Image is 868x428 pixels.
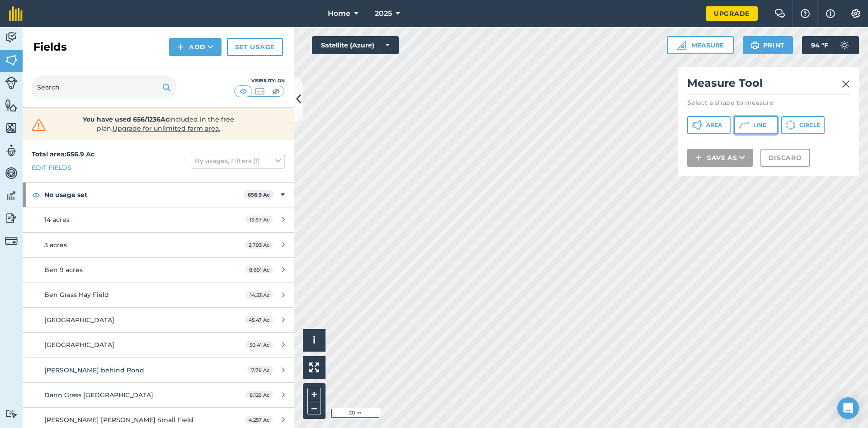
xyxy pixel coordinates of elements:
[62,115,255,133] span: included in the free plan .
[44,241,67,249] span: 3 acres
[169,38,222,56] button: Add
[44,291,109,299] span: Ben Grass Hay Field
[706,6,758,21] a: Upgrade
[309,362,319,372] img: Four arrows, one pointing top left, one top right, one bottom right and the last bottom left
[842,79,850,89] img: svg+xml;base64,PHN2ZyB4bWxucz0iaHR0cDovL3d3dy53My5vcmcvMjAwMC9zdmciIHdpZHRoPSIyMiIgaGVpZ2h0PSIzMC...
[23,282,294,307] a: Ben Grass Hay Field14.53 Ac
[375,8,392,19] span: 2025
[5,53,18,67] img: svg+xml;base64,PHN2ZyB4bWxucz0iaHR0cDovL3d3dy53My5vcmcvMjAwMC9zdmciIHdpZHRoPSI1NiIgaGVpZ2h0PSI2MC...
[245,316,273,324] span: 45.47 Ac
[5,409,18,418] img: svg+xml;base64,PD94bWwgdmVyc2lvbj0iMS4wIiBlbmNvZGluZz0idXRmLTgiPz4KPCEtLSBHZW5lcmF0b3I6IEFkb2JlIE...
[270,87,282,96] img: svg+xml;base64,PHN2ZyB4bWxucz0iaHR0cDovL3d3dy53My5vcmcvMjAwMC9zdmciIHdpZHRoPSI1MCIgaGVpZ2h0PSI0MC...
[5,144,18,157] img: svg+xml;base64,PD94bWwgdmVyc2lvbj0iMS4wIiBlbmNvZGluZz0idXRmLTgiPz4KPCEtLSBHZW5lcmF0b3I6IEFkb2JlIE...
[245,341,273,348] span: 50.41 Ac
[743,36,793,54] button: Print
[246,291,273,299] span: 14.53 Ac
[760,149,810,167] button: Discard
[835,36,854,54] img: svg+xml;base64,PD94bWwgdmVyc2lvbj0iMS4wIiBlbmNvZGluZz0idXRmLTgiPz4KPCEtLSBHZW5lcmF0b3I6IEFkb2JlIE...
[32,76,176,98] input: Search
[811,36,828,54] span: 94 ° F
[177,42,184,52] img: svg+xml;base64,PHN2ZyB4bWxucz0iaHR0cDovL3d3dy53My5vcmcvMjAwMC9zdmciIHdpZHRoPSIxNCIgaGVpZ2h0PSIyNC...
[44,341,114,349] span: [GEOGRAPHIC_DATA]
[677,41,686,50] img: Ruler icon
[44,183,244,207] strong: No usage set
[234,77,285,85] div: Visibility: On
[706,122,722,129] span: Area
[9,6,23,21] img: fieldmargin Logo
[802,36,859,54] button: 94 °F
[5,76,18,89] img: svg+xml;base64,PD94bWwgdmVyc2lvbj0iMS4wIiBlbmNvZGluZz0idXRmLTgiPz4KPCEtLSBHZW5lcmF0b3I6IEFkb2JlIE...
[44,216,70,224] span: 14 acres
[774,9,785,18] img: Two speech bubbles overlapping with the left bubble in the forefront
[227,38,283,56] a: Set usage
[667,36,734,54] button: Measure
[687,149,753,167] button: Save as
[837,397,859,419] div: Open Intercom Messenger
[303,329,325,352] button: i
[30,115,287,133] a: You have used 656/1236Acincluded in the free plan.Upgrade for unlimited farm area.
[32,163,71,173] a: Edit fields
[751,40,759,51] img: svg+xml;base64,PHN2ZyB4bWxucz0iaHR0cDovL3d3dy53My5vcmcvMjAwMC9zdmciIHdpZHRoPSIxOSIgaGVpZ2h0PSIyNC...
[850,9,861,18] img: A cog icon
[23,358,294,382] a: [PERSON_NAME] behind Pond7.79 Ac
[781,116,825,134] button: Circle
[695,152,702,163] img: svg+xml;base64,PHN2ZyB4bWxucz0iaHR0cDovL3d3dy53My5vcmcvMjAwMC9zdmciIHdpZHRoPSIxNCIgaGVpZ2h0PSIyNC...
[5,235,18,247] img: svg+xml;base64,PD94bWwgdmVyc2lvbj0iMS4wIiBlbmNvZGluZz0idXRmLTgiPz4KPCEtLSBHZW5lcmF0b3I6IEFkb2JlIE...
[313,334,316,346] span: i
[245,266,273,273] span: 8.691 Ac
[687,76,850,94] h2: Measure Tool
[254,87,265,96] img: svg+xml;base64,PHN2ZyB4bWxucz0iaHR0cDovL3d3dy53My5vcmcvMjAwMC9zdmciIHdpZHRoPSI1MCIgaGVpZ2h0PSI0MC...
[33,40,67,54] h2: Fields
[5,166,18,180] img: svg+xml;base64,PD94bWwgdmVyc2lvbj0iMS4wIiBlbmNvZGluZz0idXRmLTgiPz4KPCEtLSBHZW5lcmF0b3I6IEFkb2JlIE...
[245,416,273,423] span: 4.257 Ac
[113,124,220,132] span: Upgrade for unlimited farm area.
[32,150,94,158] strong: Total area : 656.9 Ac
[23,333,294,357] a: [GEOGRAPHIC_DATA]50.41 Ac
[23,233,294,257] a: 3 acres2.793 Ac
[753,122,766,129] span: Line
[307,401,321,414] button: –
[5,99,18,112] img: svg+xml;base64,PHN2ZyB4bWxucz0iaHR0cDovL3d3dy53My5vcmcvMjAwMC9zdmciIHdpZHRoPSI1NiIgaGVpZ2h0PSI2MC...
[191,154,285,168] button: By usages, Filters (1)
[328,8,350,19] span: Home
[238,87,249,96] img: svg+xml;base64,PHN2ZyB4bWxucz0iaHR0cDovL3d3dy53My5vcmcvMjAwMC9zdmciIHdpZHRoPSI1MCIgaGVpZ2h0PSI0MC...
[44,416,193,424] span: [PERSON_NAME] [PERSON_NAME] Small Field
[23,258,294,282] a: Ben 9 acres8.691 Ac
[826,8,835,19] img: svg+xml;base64,PHN2ZyB4bWxucz0iaHR0cDovL3d3dy53My5vcmcvMjAwMC9zdmciIHdpZHRoPSIxNyIgaGVpZ2h0PSIxNy...
[83,115,169,123] strong: You have used 656/1236Ac
[30,118,48,132] img: svg+xml;base64,PHN2ZyB4bWxucz0iaHR0cDovL3d3dy53My5vcmcvMjAwMC9zdmciIHdpZHRoPSIzMiIgaGVpZ2h0PSIzMC...
[23,308,294,332] a: [GEOGRAPHIC_DATA]45.47 Ac
[162,82,171,93] img: svg+xml;base64,PHN2ZyB4bWxucz0iaHR0cDovL3d3dy53My5vcmcvMjAwMC9zdmciIHdpZHRoPSIxOSIgaGVpZ2h0PSIyNC...
[687,116,731,134] button: Area
[687,98,850,107] p: Select a shape to measure
[5,189,18,202] img: svg+xml;base64,PD94bWwgdmVyc2lvbj0iMS4wIiBlbmNvZGluZz0idXRmLTgiPz4KPCEtLSBHZW5lcmF0b3I6IEFkb2JlIE...
[23,207,294,232] a: 14 acres13.67 Ac
[44,316,114,324] span: [GEOGRAPHIC_DATA]
[312,36,399,54] button: Satellite (Azure)
[44,366,144,374] span: [PERSON_NAME] behind Pond
[23,183,294,207] div: No usage set656.9 Ac
[245,391,273,399] span: 8.129 Ac
[799,122,820,129] span: Circle
[5,121,18,135] img: svg+xml;base64,PHN2ZyB4bWxucz0iaHR0cDovL3d3dy53My5vcmcvMjAwMC9zdmciIHdpZHRoPSI1NiIgaGVpZ2h0PSI2MC...
[44,266,83,274] span: Ben 9 acres
[307,388,321,401] button: +
[5,31,18,44] img: svg+xml;base64,PD94bWwgdmVyc2lvbj0iMS4wIiBlbmNvZGluZz0idXRmLTgiPz4KPCEtLSBHZW5lcmF0b3I6IEFkb2JlIE...
[248,192,270,198] strong: 656.9 Ac
[245,241,273,249] span: 2.793 Ac
[734,116,778,134] button: Line
[800,9,811,18] img: A question mark icon
[247,366,273,374] span: 7.79 Ac
[23,383,294,407] a: Dann Grass [GEOGRAPHIC_DATA]8.129 Ac
[5,212,18,225] img: svg+xml;base64,PD94bWwgdmVyc2lvbj0iMS4wIiBlbmNvZGluZz0idXRmLTgiPz4KPCEtLSBHZW5lcmF0b3I6IEFkb2JlIE...
[32,189,40,200] img: svg+xml;base64,PHN2ZyB4bWxucz0iaHR0cDovL3d3dy53My5vcmcvMjAwMC9zdmciIHdpZHRoPSIxOCIgaGVpZ2h0PSIyNC...
[245,216,273,223] span: 13.67 Ac
[44,391,153,399] span: Dann Grass [GEOGRAPHIC_DATA]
